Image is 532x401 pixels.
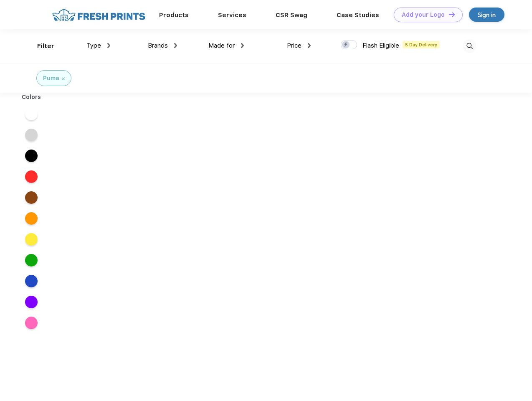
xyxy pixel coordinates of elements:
[148,42,168,49] span: Brands
[308,43,311,48] img: dropdown.png
[449,12,455,17] img: DT
[241,43,244,48] img: dropdown.png
[478,10,496,20] div: Sign in
[208,42,235,49] span: Made for
[50,8,148,22] img: fo%20logo%202.webp
[469,8,504,22] a: Sign in
[287,42,301,49] span: Price
[107,43,110,48] img: dropdown.png
[403,41,440,48] span: 5 Day Delivery
[402,11,445,18] div: Add your Logo
[463,39,476,53] img: desktop_search.svg
[43,74,59,83] div: Puma
[276,11,307,19] a: CSR Swag
[159,11,189,19] a: Products
[86,42,101,49] span: Type
[218,11,246,19] a: Services
[37,41,54,51] div: Filter
[362,42,399,49] span: Flash Eligible
[15,93,48,102] div: Colors
[62,77,65,80] img: filter_cancel.svg
[174,43,177,48] img: dropdown.png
